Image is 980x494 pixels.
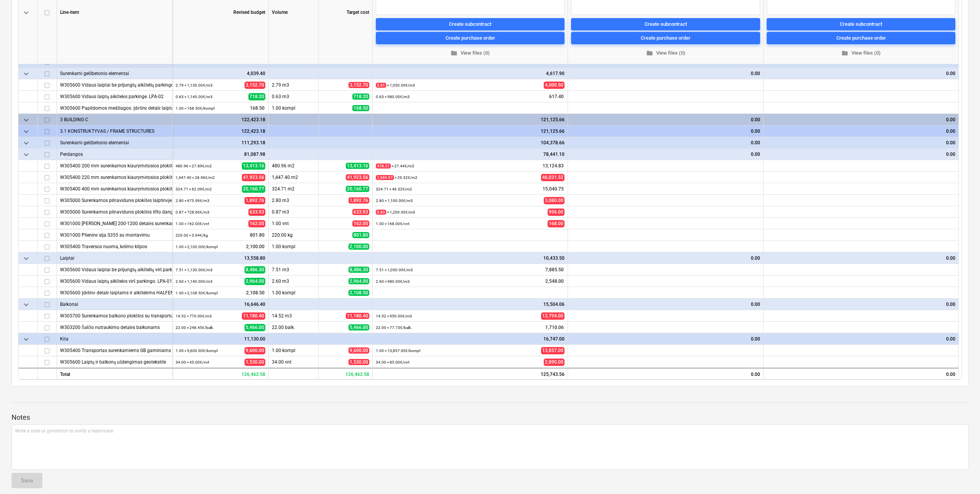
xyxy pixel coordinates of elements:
[574,49,757,58] span: View files (0)
[60,206,169,217] div: W305000 Surenkamos pilnavidurės plokštės lifto dangčiui
[544,267,565,273] span: 7,885.50
[376,222,409,226] small: 1.00 × 168.00€ / vnt
[269,287,319,299] div: 1.00 kompl
[176,245,218,249] small: 1.00 × 2,100.00€ / kompl
[346,174,369,180] span: 41,923.56
[22,127,31,136] span: keyboard_arrow_down
[242,174,265,181] span: 41,923.56
[352,93,369,100] span: 718.20
[60,102,169,113] div: W305600 Papildomos medžiagos: Įdėtinė detalė laiptams TSS 101, neopreno tarpinė
[176,222,209,226] small: 1.00 × 162.00€ / vnt
[544,82,565,89] span: 4,000.50
[376,114,565,125] div: 121,125.66
[544,324,565,331] span: 1,710.06
[176,68,265,79] div: 4,039.40
[571,18,760,30] button: Create subcontract
[376,199,413,203] small: 2.80 × 1,100.00€ / m3
[376,175,417,180] small: × 29.32€ / m2
[348,359,369,365] span: 1,530.00
[60,114,169,125] div: 3 BUILDING C
[348,197,369,204] span: 1,892.76
[376,175,394,180] span: 1,569.97
[571,299,760,310] div: 0.00
[176,325,214,330] small: 22.00 × 248.45€ / balk.
[242,312,265,320] span: 11,180.40
[348,278,369,284] span: 2,964.00
[836,33,886,42] div: Create purchase order
[176,83,213,87] small: 2.79 × 1,130.00€ / m3
[571,47,760,59] button: View files (0)
[767,18,955,30] button: Create subcontract
[544,278,565,285] span: 2,548.00
[376,349,420,353] small: 1.00 × 13,857.00€ / kompl
[269,172,319,183] div: 1,447.40 m2
[548,93,565,100] span: 617.40
[541,174,565,181] span: 46,031.52
[376,125,565,137] div: 121,125.66
[269,356,319,368] div: 34.00 vnt
[269,102,319,114] div: 1.00 kompl
[348,347,369,354] span: 9,600.00
[767,252,955,264] div: 0.00
[571,149,760,160] div: 0.00
[60,241,169,252] div: W305400 Traversos nuoma, kėlimo kilpos
[548,209,565,216] span: 996.00
[770,49,952,58] span: View files (0)
[840,20,882,28] div: Create subcontract
[176,291,218,295] small: 1.00 × 2,108.50€ / kompl
[269,264,319,275] div: 7.51 m3
[60,160,169,171] div: W305400 200 mm surenkamos kiaurymėtosios plokštės skaičiuojant Neto kiekį
[60,149,169,160] div: Perdangos
[245,197,265,204] span: 1,892.76
[22,58,31,67] span: keyboard_arrow_down
[352,105,369,111] span: 168.50
[352,209,369,215] span: 633.93
[60,345,169,356] div: W305400 Transportas surenkamiems GB gaminiams
[22,150,31,159] span: keyboard_arrow_down
[269,91,319,102] div: 0.63 m3
[60,91,169,102] div: W305600 Vidaus laiptų aikštelės parkinge. LPA-02
[57,368,173,379] div: Total
[60,195,169,206] div: W305000 Surenkamos pilnavidurės plokštės laiptinėje
[571,333,760,345] div: 0.00
[376,137,565,149] div: 104,378.66
[176,187,212,191] small: 324.71 × 62.09€ / m2
[451,50,457,57] span: folder
[60,275,169,287] div: W305600 Vidaus laiptų aikštelės virš parkingo. LPA-01, LPA-02
[22,139,31,148] span: keyboard_arrow_down
[941,457,980,494] iframe: Chat Widget
[767,299,955,310] div: 0.00
[60,68,169,79] div: Surenkami gelžbetonio elementai
[571,68,760,79] div: 0.00
[60,183,169,194] div: W305400 400 mm surenkamos kiaurymėtosios plokštės skaičiuojant Neto kiekį
[176,233,208,237] small: 220.00 × 3.64€ / kg
[767,125,955,137] div: 0.00
[645,20,687,28] div: Create subcontract
[376,47,565,59] button: View files (0)
[376,32,565,44] button: Create purchase order
[269,79,319,91] div: 2.79 m3
[242,162,265,170] span: 13,413.16
[346,163,369,169] span: 13,413.16
[176,349,218,353] small: 1.00 × 9,600.00€ / kompl
[348,290,369,296] span: 2,108.50
[767,149,955,160] div: 0.00
[767,333,955,345] div: 0.00
[60,333,169,344] div: Kita
[541,312,565,320] span: 13,794.00
[22,254,31,263] span: keyboard_arrow_down
[376,252,565,264] div: 10,433.50
[376,149,565,160] div: 78,441.10
[767,32,955,44] button: Create purchase order
[176,279,213,284] small: 2.60 × 1,140.00€ / m3
[542,186,565,192] span: 15,040.75
[319,368,373,379] div: 126,462.58
[60,287,169,298] div: W305600 Įdėtinė detalė laiptams ir aikštelėms HALFEN HBB FQS20, TSS 101, neopreno tarpinė
[376,360,409,364] small: 34.00 × 85.00€ / vnt
[542,163,565,169] span: 13,124.83
[60,310,169,321] div: W305700 Surenkamos balkono plokštės su transportu (BP-07, 1,545x2,50x0,18)
[242,185,265,193] span: 20,160.77
[544,359,565,366] span: 2,890.00
[376,314,412,318] small: 14.52 × 950.00€ / m3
